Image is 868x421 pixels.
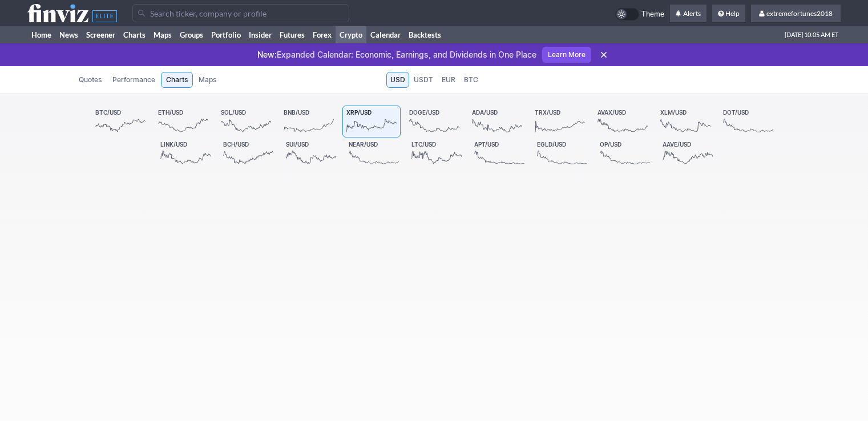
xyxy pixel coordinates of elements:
a: Forex [309,26,336,43]
span: TRX/USD [535,109,560,116]
span: New: [257,50,277,59]
a: Crypto [336,26,366,43]
a: BTC/USD [91,106,150,137]
a: Calendar [366,26,405,43]
span: Theme [641,8,664,21]
span: ADA/USD [472,109,498,116]
a: DOGE/USD [405,106,463,137]
a: SOL/USD [217,106,275,137]
a: Screener [82,26,119,43]
a: ETH/USD [154,106,212,137]
a: Theme [615,8,664,21]
a: Maps [193,72,221,88]
span: BCH/USD [223,141,249,148]
a: TRX/USD [531,106,589,137]
span: BTC [464,74,478,86]
a: Portfolio [207,26,245,43]
a: Alerts [670,5,706,23]
a: OP/USD [596,137,654,169]
span: [DATE] 10:05 AM ET [785,26,838,43]
a: LINK/USD [156,137,215,169]
a: extremefortunes2018 [751,5,841,23]
a: DOT/USD [719,106,777,137]
span: ETH/USD [158,109,183,116]
span: EUR [442,74,455,86]
span: APT/USD [474,141,499,148]
a: XRP/USD [342,106,401,137]
span: extremefortunes2018 [766,9,833,18]
span: BNB/USD [284,109,309,116]
a: Futures [276,26,309,43]
a: Insider [245,26,276,43]
span: USDT [414,74,433,86]
span: Maps [199,74,216,86]
a: AAVE/USD [659,137,717,169]
span: SUI/USD [286,141,309,148]
a: Quotes [74,72,107,88]
a: AVAX/USD [594,106,652,137]
span: NEAR/USD [349,141,378,148]
a: APT/USD [470,137,528,169]
a: News [55,26,82,43]
span: USD [390,74,405,86]
a: SUI/USD [282,137,340,169]
a: USDT [410,72,437,88]
a: Charts [119,26,150,43]
span: XRP/USD [346,109,372,116]
input: Search [132,4,349,22]
span: Performance [112,74,155,86]
span: AVAX/USD [597,109,626,116]
span: Charts [166,74,188,86]
a: XLM/USD [656,106,714,137]
span: DOGE/USD [409,109,439,116]
a: BNB/USD [280,106,338,137]
span: BTC/USD [95,109,121,116]
span: SOL/USD [221,109,246,116]
a: Performance [107,72,160,88]
a: EGLD/USD [533,137,591,169]
a: Learn More [542,47,591,63]
a: Home [27,26,55,43]
span: EGLD/USD [537,141,566,148]
span: LINK/USD [160,141,187,148]
a: BCH/USD [219,137,277,169]
a: Help [712,5,745,23]
a: Backtests [405,26,445,43]
a: USD [386,72,409,88]
span: Quotes [79,74,102,86]
a: Maps [150,26,176,43]
span: LTC/USD [411,141,436,148]
span: XLM/USD [660,109,687,116]
a: LTC/USD [407,137,466,169]
span: OP/USD [600,141,621,148]
a: Charts [161,72,193,88]
a: EUR [438,72,459,88]
span: AAVE/USD [663,141,691,148]
a: ADA/USD [468,106,526,137]
a: BTC [460,72,482,88]
a: NEAR/USD [345,137,403,169]
p: Expanded Calendar: Economic, Earnings, and Dividends in One Place [257,49,536,60]
span: DOT/USD [723,109,749,116]
a: Groups [176,26,207,43]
